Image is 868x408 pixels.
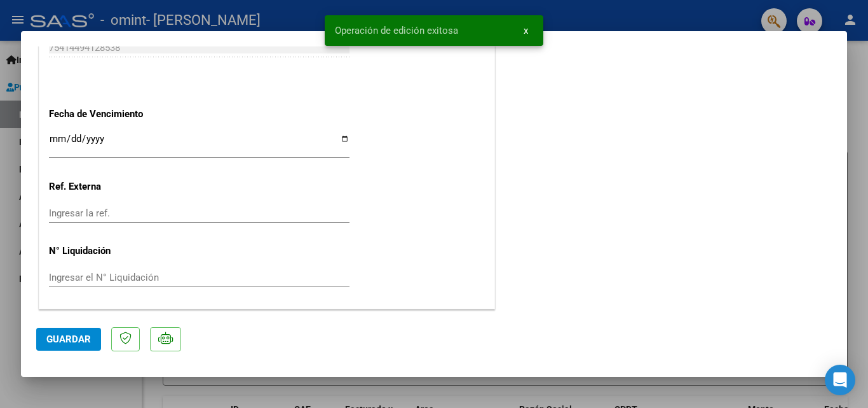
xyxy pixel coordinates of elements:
button: x [513,19,538,42]
p: Ref. Externa [49,179,180,194]
span: Guardar [46,334,91,345]
p: Fecha de Vencimiento [49,107,180,122]
p: N° Liquidación [49,244,180,258]
span: x [524,25,528,36]
button: Guardar [36,328,101,351]
div: Open Intercom Messenger [825,365,855,395]
span: Operación de edición exitosa [335,24,458,37]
